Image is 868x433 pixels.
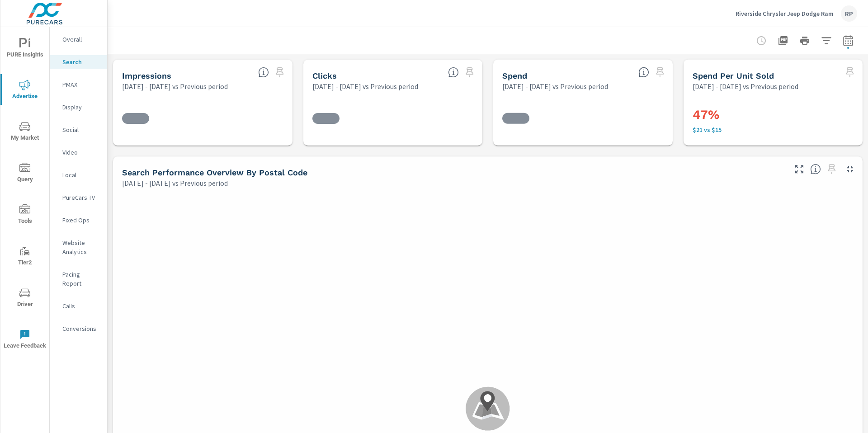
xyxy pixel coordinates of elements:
span: The number of times an ad was clicked by a consumer. [448,67,459,78]
p: Riverside Chrysler Jeep Dodge Ram [736,9,834,18]
button: Apply Filters [817,32,835,50]
p: Local [62,170,100,179]
span: Select a preset date range to save this widget [653,65,667,80]
span: Select a preset date range to save this widget [273,65,287,80]
div: Pacing Report [50,268,107,290]
span: Leave Feedback [3,329,47,351]
p: Social [62,125,100,134]
p: [DATE] - [DATE] vs Previous period [312,81,418,92]
span: My Market [3,121,47,143]
span: Driver [3,287,47,310]
span: Select a preset date range to save this widget [843,65,857,80]
h5: Clicks [312,71,337,80]
p: [DATE] - [DATE] vs Previous period [502,81,608,92]
h5: Spend [502,71,527,80]
div: Video [50,146,107,159]
span: Advertise [3,80,47,102]
p: Calls [62,301,100,311]
span: Tools [3,204,47,226]
h5: Search Performance Overview By Postal Code [122,168,307,177]
h5: Spend Per Unit Sold [693,71,774,80]
div: PMAX [50,78,107,91]
p: Video [62,148,100,157]
p: [DATE] - [DATE] vs Previous period [122,178,228,188]
button: Select Date Range [839,32,857,50]
p: PureCars TV [62,193,100,202]
button: Make Fullscreen [792,162,807,176]
p: Conversions [62,324,100,333]
p: Display [62,103,100,112]
div: Fixed Ops [50,213,107,227]
div: Display [50,100,107,114]
span: The amount of money spent on advertising during the period. [638,67,649,78]
span: PURE Insights [3,38,47,60]
div: nav menu [0,27,49,360]
div: RP [841,5,857,22]
button: Minimize Widget [843,162,857,176]
h3: 47% [693,107,854,122]
span: Query [3,163,47,185]
span: The number of times an ad was shown on your behalf. [258,67,269,78]
span: Understand Search performance data by postal code. Individual postal codes can be selected and ex... [810,164,821,174]
span: Select a preset date range to save this widget [462,65,477,80]
p: Website Analytics [62,238,100,256]
p: Search [62,57,100,66]
div: Calls [50,299,107,313]
div: Social [50,123,107,136]
span: Tier2 [3,246,47,268]
button: Print Report [796,32,814,50]
p: [DATE] - [DATE] vs Previous period [693,81,798,92]
p: $21 vs $15 [693,126,854,133]
h5: Impressions [122,71,171,80]
div: Search [50,55,107,69]
button: "Export Report to PDF" [774,32,792,50]
div: Website Analytics [50,236,107,259]
div: PureCars TV [50,191,107,204]
p: Fixed Ops [62,216,100,225]
p: Pacing Report [62,270,100,288]
span: Select a preset date range to save this widget [825,162,839,176]
div: Conversions [50,322,107,335]
p: PMAX [62,80,100,89]
div: Overall [50,33,107,46]
p: Overall [62,35,100,44]
p: [DATE] - [DATE] vs Previous period [122,81,228,92]
div: Local [50,168,107,182]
